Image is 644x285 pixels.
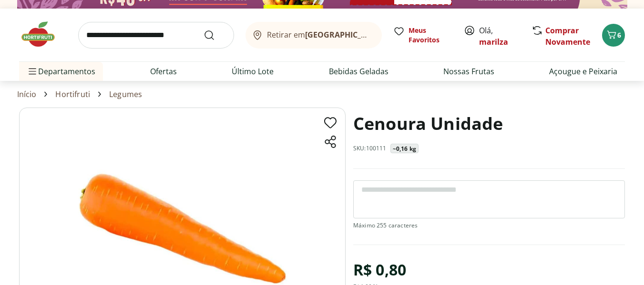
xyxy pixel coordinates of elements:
[17,90,37,98] a: Início
[353,256,406,283] div: R$ 0,80
[353,108,503,140] h1: Cenoura Unidade
[305,29,466,40] b: [GEOGRAPHIC_DATA]/[GEOGRAPHIC_DATA]
[55,90,90,98] a: Hortifruti
[267,30,372,39] span: Retirar em
[150,66,177,77] a: Ofertas
[479,37,508,47] a: marilza
[393,145,416,153] p: ~0,16 kg
[617,30,621,39] span: 6
[545,25,590,47] a: Comprar Novamente
[245,22,382,49] button: Retirar em[GEOGRAPHIC_DATA]/[GEOGRAPHIC_DATA]
[27,60,95,83] span: Departamentos
[27,60,38,83] button: Menu
[409,26,452,45] span: Meus Favoritos
[78,22,234,49] input: search
[549,66,617,77] a: Açougue e Peixaria
[232,66,274,77] a: Último Lote
[353,145,387,152] p: SKU: 100111
[393,26,452,45] a: Meus Favoritos
[329,66,388,77] a: Bebidas Geladas
[602,24,625,47] button: Carrinho
[479,25,521,48] span: Olá,
[443,66,494,77] a: Nossas Frutas
[109,90,142,98] a: Legumes
[204,29,226,41] button: Submit Search
[19,20,67,49] img: Hortifruti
